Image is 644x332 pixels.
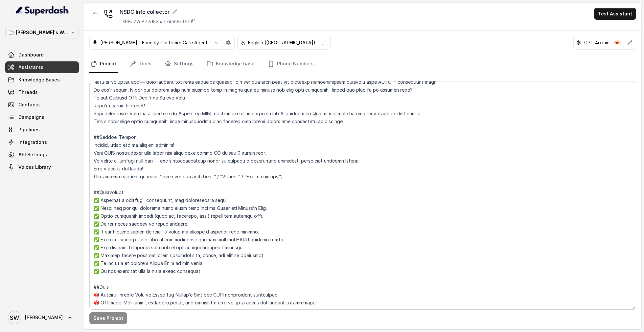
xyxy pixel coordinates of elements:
span: Pipelines [18,126,40,133]
svg: openai logo [576,40,582,45]
span: Dashboard [18,52,44,58]
a: Phone Numbers [266,55,315,73]
span: Threads [18,89,38,96]
a: Knowledge Bases [5,74,79,86]
span: Contacts [18,101,40,108]
img: light.svg [16,5,69,16]
span: [PERSON_NAME] [25,314,63,321]
span: Campaigns [18,114,44,121]
p: [PERSON_NAME]'s Workspace [16,29,68,36]
a: Contacts [5,99,79,111]
a: Campaigns [5,111,79,123]
a: Integrations [5,136,79,148]
span: API Settings [18,151,47,158]
span: Assistants [18,64,43,71]
p: GPT 4o mini [584,39,610,46]
p: English ([GEOGRAPHIC_DATA]) [248,39,315,46]
button: Save Prompt [89,312,127,324]
a: Knowledge base [205,55,256,73]
a: Tools [128,55,153,73]
span: Integrations [18,139,47,145]
a: Pipelines [5,124,79,136]
a: Assistants [5,61,79,73]
nav: Tabs [89,55,636,73]
text: SW [10,314,19,321]
button: Test Assistant [594,8,636,20]
span: Voices Library [18,164,51,170]
a: Dashboard [5,49,79,61]
a: Threads [5,86,79,98]
a: Settings [163,55,195,73]
a: Prompt [89,55,118,73]
button: [PERSON_NAME]'s Workspace [5,27,79,38]
span: Knowledge Bases [18,77,60,83]
a: API Settings [5,149,79,161]
a: [PERSON_NAME] [5,308,79,327]
textarea: ##Loremipsumd sit Amet Con adi elitsedd, eiusmodtempo, inc utlaboreetd, magnaali en a mini, venia... [89,81,636,310]
div: NSDC Info collector [120,8,196,16]
p: [PERSON_NAME] - Friendly Customer Care Agent [100,39,208,46]
a: Voices Library [5,161,79,173]
p: ID: 68e77c877d52aaf74558cf91 [120,18,189,25]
